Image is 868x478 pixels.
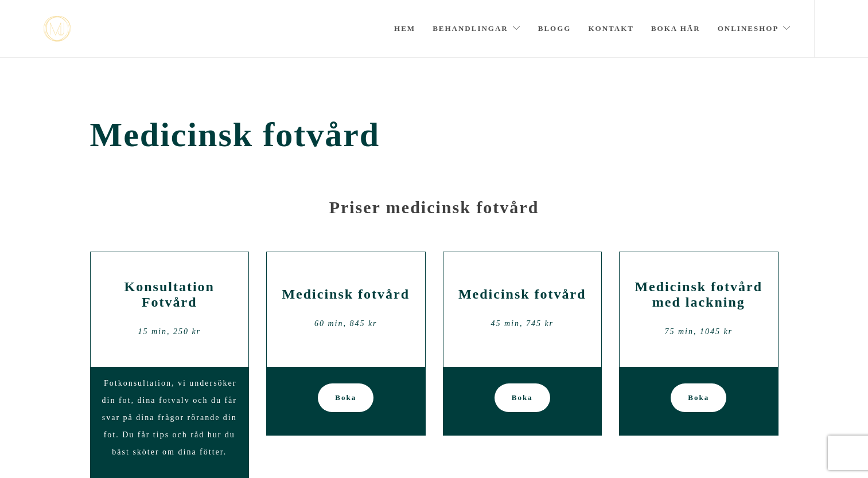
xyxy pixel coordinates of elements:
a: Boka [318,383,373,412]
div: 75 min, 1045 kr [628,323,769,340]
div: 15 min, 250 kr [99,323,240,340]
div: 45 min, 745 kr [452,315,593,332]
span: Fotkonsultation, vi undersöker din fot, dina fotvalv och du får svar på dina frågor rörande din f... [102,379,237,456]
a: Boka [495,383,550,412]
h2: Medicinsk fotvård [275,287,417,302]
span: Boka [512,383,533,412]
h2: Medicinsk fotvård med lackning [628,279,769,310]
h2: Medicinsk fotvård [452,287,593,302]
span: Boka [688,383,709,412]
strong: Priser medicinsk fotvård [329,198,539,217]
h2: Konsultation Fotvård [99,279,240,310]
a: mjstudio mjstudio mjstudio [44,16,71,42]
div: 60 min, 845 kr [275,315,417,332]
span: Boka [335,383,356,412]
a: Boka [671,383,726,412]
span: Medicinsk fotvård [90,115,779,155]
img: mjstudio [44,16,71,42]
